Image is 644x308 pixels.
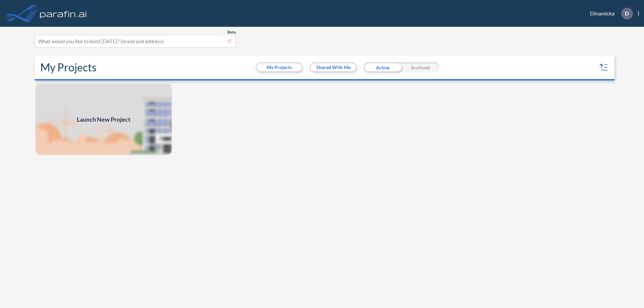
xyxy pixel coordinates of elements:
[311,63,356,71] button: Shared With Me
[227,29,236,35] span: Beta
[40,61,97,74] h2: My Projects
[625,10,629,16] p: D
[580,8,639,19] div: Dinamicka
[401,62,439,72] div: Archived
[39,7,88,20] img: logo
[364,62,401,72] div: Active
[77,115,130,124] span: Launch New Project
[35,83,172,156] a: Launch New Project
[257,63,302,71] button: My Projects
[598,62,609,73] button: sort
[35,83,172,156] img: add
